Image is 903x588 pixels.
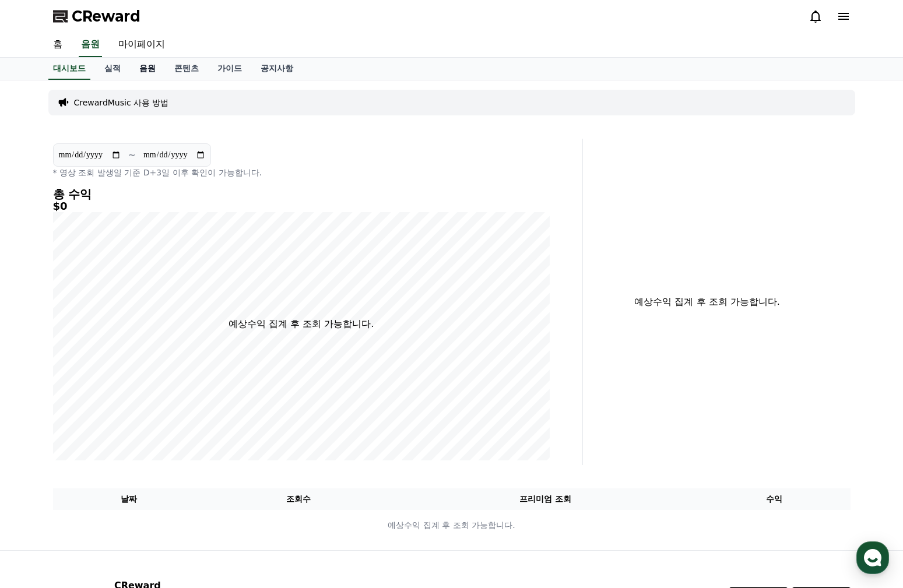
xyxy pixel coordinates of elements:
a: 홈 [3,369,77,399]
span: 설정 [180,387,194,396]
a: 공지사항 [251,58,303,80]
a: 마이페이지 [109,33,174,57]
a: 음원 [79,33,102,57]
a: 대시보드 [48,58,90,80]
a: 대화 [77,369,150,399]
a: CrewardMusic 사용 방법 [74,97,169,108]
th: 날짜 [53,488,205,510]
th: 프리미엄 조회 [392,488,698,510]
span: CReward [72,7,140,26]
a: 콘텐츠 [165,58,208,80]
h4: 총 수익 [53,188,550,200]
a: 실적 [95,58,130,80]
a: 홈 [44,33,72,57]
a: 음원 [130,58,165,80]
p: 예상수익 집계 후 조회 가능합니다. [229,317,374,331]
th: 수익 [698,488,851,510]
th: 조회수 [205,488,392,510]
span: 대화 [107,388,121,397]
a: 설정 [150,369,224,399]
p: * 영상 조회 발생일 기준 D+3일 이후 확인이 가능합니다. [53,167,550,178]
p: 예상수익 집계 후 조회 가능합니다. [54,519,850,531]
span: 홈 [37,387,44,396]
a: 가이드 [208,58,251,80]
p: 예상수익 집계 후 조회 가능합니다. [592,295,823,309]
h5: $0 [53,200,550,212]
p: ~ [128,148,136,162]
a: CReward [53,7,140,26]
